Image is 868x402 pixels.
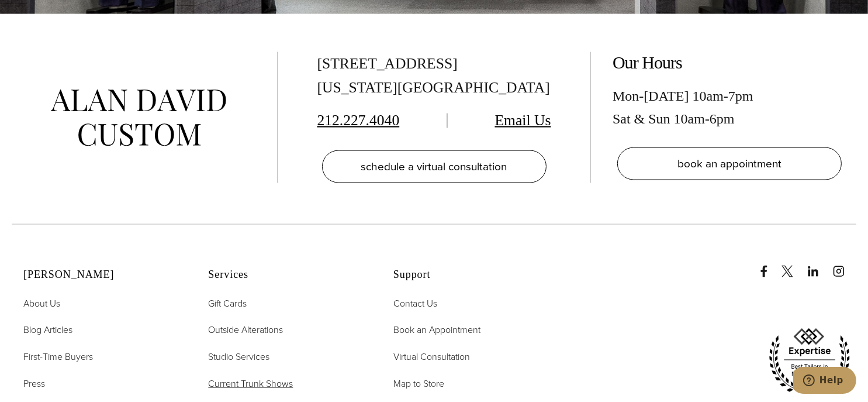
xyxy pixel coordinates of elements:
[23,376,45,391] a: Press
[317,112,400,129] a: 212.227.4040
[208,377,293,390] span: Current Trunk Shows
[613,52,846,73] h2: Our Hours
[23,323,72,336] span: Blog Articles
[23,297,60,310] span: About Us
[208,296,364,391] nav: Services Footer Nav
[23,350,93,363] span: First-Time Buyers
[208,322,283,338] a: Outside Alterations
[495,112,551,129] a: Email Us
[23,296,60,311] a: About Us
[393,323,480,336] span: Book an Appointment
[763,324,856,399] img: expertise, best tailors in new york city 2020
[23,322,72,338] a: Blog Articles
[781,254,805,277] a: x/twitter
[361,158,507,175] span: schedule a virtual consultation
[208,350,269,363] span: Studio Services
[208,269,364,281] h2: Services
[208,323,283,336] span: Outside Alterations
[23,269,179,281] h2: [PERSON_NAME]
[208,297,247,310] span: Gift Cards
[23,349,93,365] a: First-Time Buyers
[393,296,437,311] a: Contact Us
[393,377,444,390] span: Map to Store
[807,254,831,277] a: linkedin
[677,155,781,172] span: book an appointment
[758,254,779,277] a: Facebook
[23,377,45,390] span: Press
[51,90,226,146] img: alan david custom
[322,150,547,183] a: schedule a virtual consultation
[393,297,437,310] span: Contact Us
[393,376,444,391] a: Map to Store
[617,147,842,180] a: book an appointment
[833,254,856,277] a: instagram
[208,349,269,365] a: Studio Services
[208,296,247,311] a: Gift Cards
[317,52,551,100] div: [STREET_ADDRESS] [US_STATE][GEOGRAPHIC_DATA]
[393,322,480,338] a: Book an Appointment
[613,85,846,130] div: Mon-[DATE] 10am-7pm Sat & Sun 10am-6pm
[393,350,470,363] span: Virtual Consultation
[793,367,856,396] iframe: Opens a widget where you can chat to one of our agents
[393,269,549,281] h2: Support
[393,349,470,365] a: Virtual Consultation
[208,376,293,391] a: Current Trunk Shows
